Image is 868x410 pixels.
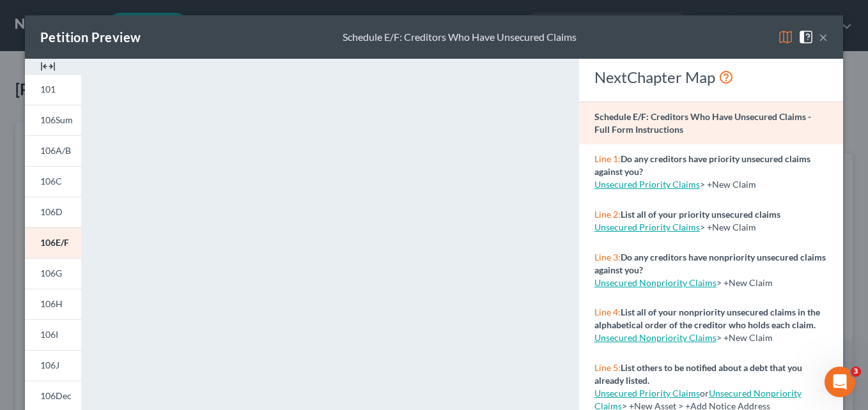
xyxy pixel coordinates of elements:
span: Line 3: [594,252,621,262]
span: 106J [40,360,59,370]
span: Line 2: [594,209,621,220]
span: 106Sum [40,114,73,125]
strong: List others to be notified about a debt that you already listed. [594,362,802,386]
a: 106A/B [25,135,81,166]
span: Line 1: [594,153,621,164]
span: Line 5: [594,362,621,373]
a: 106H [25,289,81,319]
span: 106C [40,176,62,186]
strong: Do any creditors have nonpriority unsecured claims against you? [594,252,826,275]
div: Petition Preview [40,28,141,46]
a: Unsecured Priority Claims [594,179,700,190]
span: > +New Claim [700,179,756,190]
a: Unsecured Priority Claims [594,222,700,232]
span: 106E/F [40,237,69,248]
a: 106J [25,350,81,381]
span: 106G [40,268,62,278]
span: 106H [40,298,63,309]
div: Schedule E/F: Creditors Who Have Unsecured Claims [343,30,577,45]
div: NextChapter Map [594,67,828,87]
iframe: Intercom live chat [825,367,855,397]
a: Unsecured Nonpriority Claims [594,277,717,288]
span: 106A/B [40,145,71,156]
span: Line 4: [594,307,621,317]
a: 106E/F [25,227,81,258]
a: 106D [25,197,81,227]
a: 106Sum [25,105,81,135]
strong: Do any creditors have priority unsecured claims against you? [594,153,810,177]
span: or [594,388,709,399]
span: 106I [40,329,58,340]
strong: List all of your priority unsecured claims [621,209,780,220]
span: 106D [40,206,63,217]
a: Unsecured Nonpriority Claims [594,332,717,343]
span: 3 [851,367,861,377]
span: > +New Claim [717,332,773,343]
span: 101 [40,84,56,95]
strong: List all of your nonpriority unsecured claims in the alphabetical order of the creditor who holds... [594,307,820,330]
a: 106G [25,258,81,289]
img: expand-e0f6d898513216a626fdd78e52531dac95497ffd26381d4c15ee2fc46db09dca.svg [40,59,56,74]
a: 106C [25,166,81,197]
a: Unsecured Priority Claims [594,388,700,399]
strong: Schedule E/F: Creditors Who Have Unsecured Claims - Full Form Instructions [594,111,811,135]
img: map-eea8200ae884c6f1103ae1953ef3d486a96c86aabb227e865a55264e3737af1f.svg [778,29,793,45]
span: > +New Claim [700,222,756,232]
button: × [819,29,828,45]
a: 101 [25,74,81,105]
a: 106I [25,319,81,350]
span: 106Dec [40,390,72,401]
span: > +New Claim [717,277,773,288]
img: help-close-5ba153eb36485ed6c1ea00a893f15db1cb9b99d6cae46e1a8edb6c62d00a1a76.svg [798,29,814,45]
